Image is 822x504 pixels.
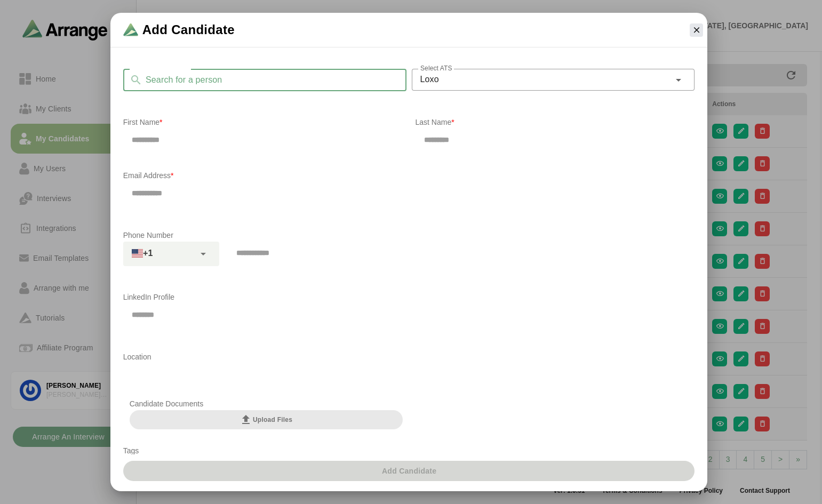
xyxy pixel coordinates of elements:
span: Add Candidate [142,21,235,38]
p: Candidate Documents [130,397,403,410]
p: LinkedIn Profile [123,291,695,303]
p: Phone Number [123,229,695,242]
p: Last Name [416,116,695,129]
span: Loxo [420,73,439,86]
p: Location [123,350,695,363]
button: Upload Files [130,410,403,429]
span: Upload Files [240,413,292,426]
p: Email Address [123,169,695,182]
p: First Name [123,116,403,129]
p: Tags [123,444,695,457]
